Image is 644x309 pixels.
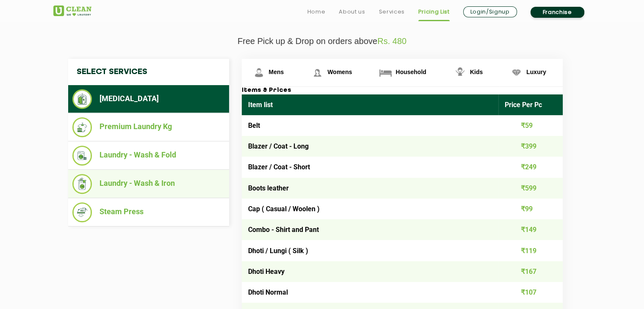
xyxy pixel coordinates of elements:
img: Laundry - Wash & Iron [72,174,92,194]
span: Luxury [526,69,546,75]
td: Blazer / Coat - Short [242,157,499,177]
th: Price Per Pc [498,94,563,115]
td: Combo - Shirt and Pant [242,219,499,240]
h3: Items & Prices [242,87,563,94]
td: ₹59 [498,115,563,136]
a: About us [339,7,365,17]
a: Pricing List [418,7,450,17]
p: Free Pick up & Drop on orders above [53,36,591,46]
td: ₹167 [498,261,563,282]
img: Luxury [509,65,524,80]
img: Kids [453,65,467,80]
td: Cap ( Casual / Woolen ) [242,199,499,219]
a: Franchise [531,7,584,18]
img: Steam Press [72,202,92,222]
img: Household [378,65,393,80]
a: Login/Signup [463,6,517,17]
a: Home [307,7,326,17]
li: [MEDICAL_DATA] [72,89,225,109]
td: ₹149 [498,219,563,240]
img: Womens [310,65,325,80]
td: Dhoti Normal [242,282,499,303]
td: ₹399 [498,136,563,157]
img: Laundry - Wash & Fold [72,146,92,166]
th: Item list [242,94,499,115]
h4: Select Services [68,59,229,85]
img: Dry Cleaning [72,89,92,109]
td: Belt [242,115,499,136]
td: Dhoti Heavy [242,261,499,282]
td: Dhoti / Lungi ( Silk ) [242,240,499,261]
span: Household [395,69,426,75]
td: Boots leather [242,178,499,199]
td: ₹99 [498,199,563,219]
li: Premium Laundry Kg [72,117,225,137]
td: Blazer / Coat - Long [242,136,499,157]
li: Laundry - Wash & Iron [72,174,225,194]
li: Laundry - Wash & Fold [72,146,225,166]
span: Mens [269,69,284,75]
td: ₹249 [498,157,563,177]
img: UClean Laundry and Dry Cleaning [53,6,91,16]
img: Mens [252,65,266,80]
span: Womens [327,69,352,75]
td: ₹107 [498,282,563,303]
span: Rs. 480 [377,36,406,46]
a: Services [379,7,404,17]
td: ₹599 [498,178,563,199]
li: Steam Press [72,202,225,222]
td: ₹119 [498,240,563,261]
img: Premium Laundry Kg [72,117,92,137]
span: Kids [470,69,483,75]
